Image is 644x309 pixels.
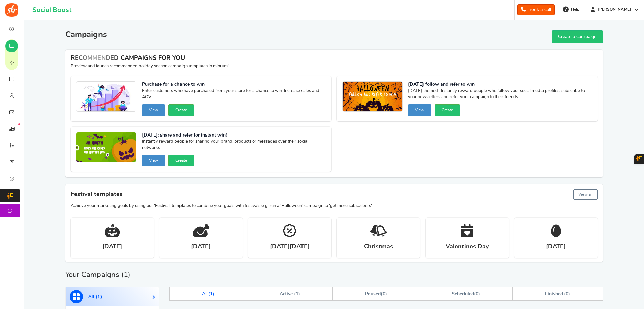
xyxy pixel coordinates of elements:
[210,292,213,296] span: 1
[270,243,310,251] strong: [DATE][DATE]
[142,104,165,116] button: View
[65,30,107,39] h2: Campaigns
[18,123,20,125] em: New
[102,243,122,251] strong: [DATE]
[71,188,598,201] h4: Festival templates
[76,132,136,163] img: Recommended Campaigns
[280,292,300,296] span: Active ( )
[446,243,489,251] strong: Valentines Day
[71,63,598,69] p: Preview and launch recommended holiday season campaign templates in minutes!
[97,295,100,299] span: 1
[168,104,194,116] button: Create
[71,203,598,209] p: Achieve your marketing goals by using our 'Festival' templates to combine your goals with festiva...
[569,7,579,12] span: Help
[517,4,555,15] a: Book a call
[32,6,71,14] h1: Social Boost
[452,292,474,296] span: Scheduled
[365,292,381,296] span: Paused
[476,292,478,296] span: 0
[5,3,18,17] img: Social Boost
[566,292,568,296] span: 0
[552,30,603,43] a: Create a campaign
[142,139,326,152] span: Instantly reward people for sharing your brand, products or messages over their social networks
[408,88,592,102] span: [DATE] themed- Instantly reward people who follow your social media profiles, subscribe to your n...
[142,132,326,139] strong: [DATE]: share and refer for instant win!
[595,7,634,12] span: [PERSON_NAME]
[408,104,431,116] button: View
[191,243,211,251] strong: [DATE]
[364,243,393,251] strong: Christmas
[545,292,570,296] span: Finished ( )
[76,82,136,112] img: Recommended Campaigns
[365,292,387,296] span: ( )
[573,189,598,200] button: View all
[168,155,194,166] button: Create
[560,4,583,15] a: Help
[202,292,215,296] span: All ( )
[546,243,566,251] strong: [DATE]
[65,271,130,278] h2: Your Campaigns ( )
[142,81,326,88] strong: Purchase for a chance to win
[71,55,598,62] h4: RECOMMENDED CAMPAIGNS FOR YOU
[124,271,128,278] span: 1
[343,82,402,112] img: Recommended Campaigns
[142,88,326,102] span: Enter customers who have purchased from your store for a chance to win. Increase sales and AOV
[452,292,480,296] span: ( )
[383,292,385,296] span: 0
[142,155,165,166] button: View
[435,104,460,116] button: Create
[88,295,103,299] span: All ( )
[408,81,592,88] strong: [DATE] follow and refer to win
[296,292,298,296] span: 1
